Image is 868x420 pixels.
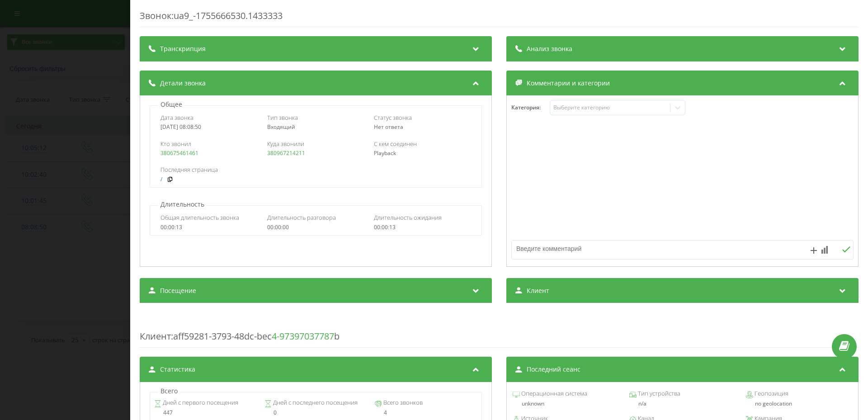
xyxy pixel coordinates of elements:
[267,140,304,148] span: Куда звонили
[527,365,580,374] span: Последний сеанс
[374,123,403,131] span: Нет ответа
[160,286,196,295] span: Посещение
[267,113,298,122] span: Тип звонка
[160,79,206,88] span: Детали звонка
[753,389,788,398] span: Геопозиция
[272,398,358,407] span: Дней с последнего посещения
[160,149,198,157] a: 380675461461
[553,104,666,111] div: Выберите категорию
[374,150,471,156] div: Playback
[520,389,587,398] span: Операционная система
[160,124,258,130] div: [DATE] 08:08:50
[140,330,171,342] span: Клиент
[513,401,619,407] div: unknown
[527,44,572,53] span: Анализ звонка
[158,100,184,109] p: Общее
[629,401,736,407] div: n/a
[160,365,195,374] span: Статистика
[160,224,258,231] div: 00:00:13
[511,104,550,111] h4: Категория :
[160,140,191,148] span: Кто звонил
[272,330,334,342] a: 4-97397037787
[264,410,367,416] div: 0
[158,387,180,396] p: Всего
[374,213,442,222] span: Длительность ожидания
[382,398,423,407] span: Всего звонков
[161,398,238,407] span: Дней с первого посещения
[140,9,859,27] div: Звонок : ua9_-1755666530.1433333
[160,176,162,183] a: /
[527,79,610,88] span: Комментарии и категории
[160,213,239,222] span: Общая длительность звонка
[160,165,218,174] span: Последняя страница
[637,389,680,398] span: Тип устройства
[267,149,305,157] a: 380967214211
[374,224,471,231] div: 00:00:13
[267,213,336,222] span: Длительность разговора
[375,410,477,416] div: 4
[140,312,859,348] div: : aff59281-3793-48dc-bec b
[374,140,417,148] span: С кем соединен
[160,44,206,53] span: Транскрипция
[527,286,549,295] span: Клиент
[374,113,412,122] span: Статус звонка
[154,410,257,416] div: 447
[158,200,207,209] p: Длительность
[267,224,364,231] div: 00:00:00
[160,113,193,122] span: Дата звонка
[746,401,852,407] div: no geolocation
[267,123,295,131] span: Входящий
